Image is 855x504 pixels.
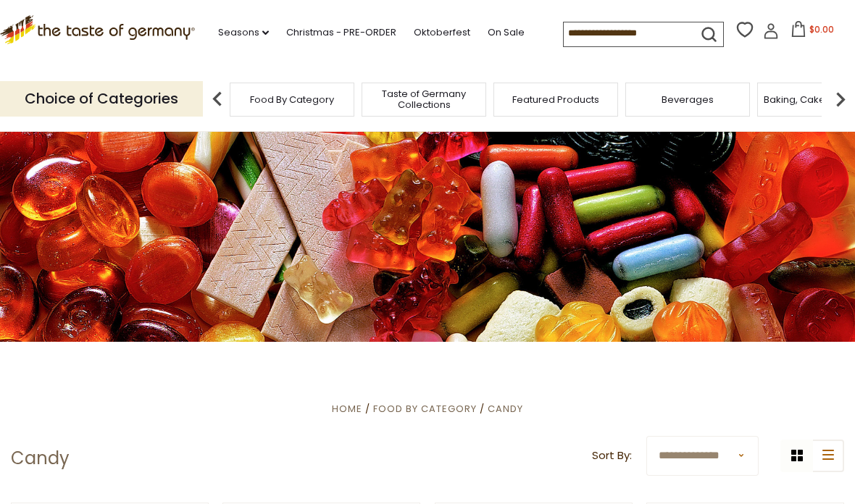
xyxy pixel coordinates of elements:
img: previous arrow [203,85,232,114]
a: Home [332,402,362,416]
a: Seasons [218,25,269,41]
label: Sort By: [592,447,632,465]
a: Food By Category [373,402,477,416]
span: $0.00 [809,23,834,35]
a: Oktoberfest [414,25,470,41]
a: Candy [488,402,523,416]
a: Featured Products [512,94,599,105]
a: Christmas - PRE-ORDER [286,25,396,41]
img: next arrow [826,85,855,114]
a: Beverages [662,94,714,105]
h1: Candy [11,448,70,469]
a: On Sale [488,25,525,41]
a: Food By Category [250,94,334,105]
button: $0.00 [782,21,843,43]
a: Taste of Germany Collections [366,88,482,110]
